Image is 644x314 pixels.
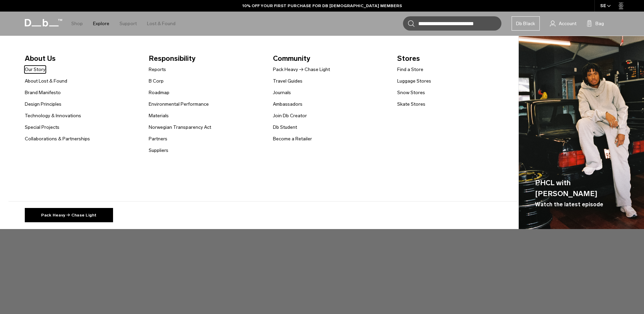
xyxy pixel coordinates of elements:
[512,16,540,31] a: Db Black
[25,53,138,64] span: About Us
[519,36,644,229] a: PHCL with [PERSON_NAME] Watch the latest episode Db
[273,101,302,108] a: Ambassadors
[242,3,402,9] a: 10% OFF YOUR FIRST PURCHASE FOR DB [DEMOGRAPHIC_DATA] MEMBERS
[149,66,166,73] a: Reports
[397,66,423,73] a: Find a Store
[397,53,511,64] span: Stores
[149,147,168,154] a: Suppliers
[273,53,386,64] span: Community
[149,53,262,64] span: Responsibility
[559,20,576,27] span: Account
[25,89,61,96] a: Brand Manifesto
[93,12,109,36] a: Explore
[71,12,83,36] a: Shop
[149,135,167,142] a: Partners
[25,66,45,73] a: Our Story
[119,12,137,36] a: Support
[587,19,604,28] button: Bag
[149,112,169,119] a: Materials
[25,112,81,119] a: Technology & Innovations
[66,12,181,36] nav: Main Navigation
[397,89,425,96] a: Snow Stores
[397,101,425,108] a: Skate Stores
[535,200,603,209] span: Watch the latest episode
[25,208,113,222] a: Pack Heavy → Chase Light
[25,124,59,131] a: Special Projects
[149,77,164,85] a: B Corp
[149,89,169,96] a: Roadmap
[535,177,628,199] span: PHCL with [PERSON_NAME]
[149,124,211,131] a: Norwegian Transparency Act
[25,77,67,85] a: About Lost & Found
[595,20,604,27] span: Bag
[397,77,431,85] a: Luggage Stores
[273,77,302,85] a: Travel Guides
[273,124,297,131] a: Db Student
[149,101,209,108] a: Environmental Performance
[25,101,61,108] a: Design Principles
[147,12,176,36] a: Lost & Found
[550,19,576,28] a: Account
[519,36,644,229] img: Db
[273,112,307,119] a: Join Db Creator
[25,135,90,142] a: Collaborations & Partnerships
[273,89,291,96] a: Journals
[273,66,330,73] a: Pack Heavy → Chase Light
[273,135,312,142] a: Become a Retailer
